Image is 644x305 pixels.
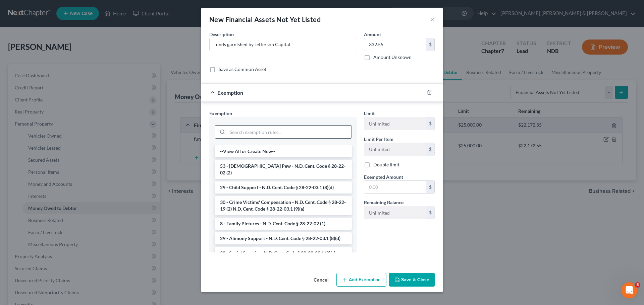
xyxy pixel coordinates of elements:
[209,31,234,37] span: Description
[215,247,352,259] li: 30 - Social Security - N.D. Cent. Code § 28-22-03.1 (8)(a)
[430,15,435,23] button: ×
[621,282,637,298] iframe: Intercom live chat
[215,232,352,244] li: 29 - Alimony Support - N.D. Cent. Code § 28-22-03.1 (8)(d)
[426,38,434,51] div: $
[215,218,352,230] li: 8 - Family Pictures - N.D. Cent. Code § 28-22-02 (1)
[215,160,352,179] li: 53 - [DEMOGRAPHIC_DATA] Pew - N.D. Cent. Code § 28-22-02 (2)
[227,126,352,138] input: Search exemption rules...
[209,110,232,116] span: Exemption
[373,161,399,168] label: Double limit
[389,273,435,287] button: Save & Close
[215,196,352,215] li: 30 - Crime Victims' Compensation - N.D. Cent. Code § 28-22-19 (2) N.D. Cent. Code § 28-22-03.1 (9...
[364,38,426,51] input: 0.00
[364,117,426,130] input: --
[364,199,404,206] label: Remaining Balance
[209,15,321,24] div: New Financial Assets Not Yet Listed
[364,31,381,38] label: Amount
[219,66,266,73] label: Save as Common Asset
[336,273,386,287] button: Add Exemption
[364,206,426,219] input: --
[215,145,352,157] li: --View All or Create New--
[364,136,393,143] label: Limit Per Item
[364,110,375,116] span: Limit
[364,174,403,180] span: Exempted Amount
[210,38,357,51] input: Describe...
[426,117,434,130] div: $
[308,274,334,287] button: Cancel
[426,181,434,194] div: $
[215,181,352,194] li: 29 - Child Support - N.D. Cent. Code § 28-22-03.1 (8)(d)
[364,143,426,156] input: --
[217,89,243,96] span: Exemption
[635,282,640,288] span: 5
[364,181,426,194] input: 0.00
[373,54,412,61] label: Amount Unknown
[426,143,434,156] div: $
[426,206,434,219] div: $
